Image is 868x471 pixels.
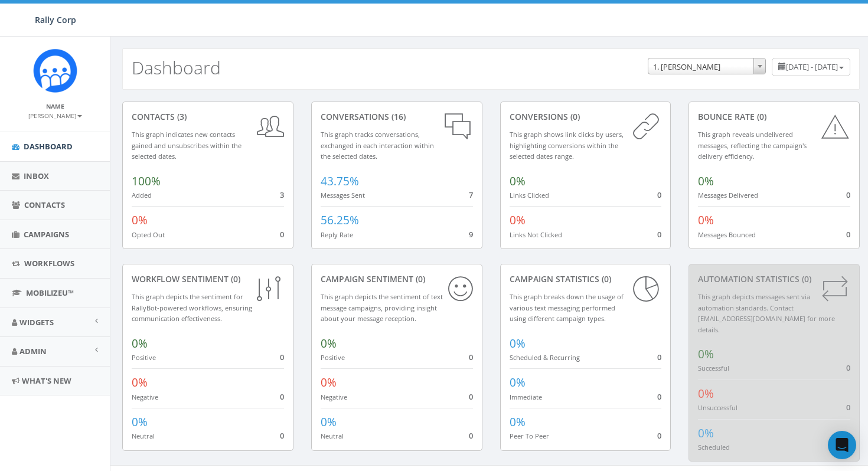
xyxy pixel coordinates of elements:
span: 7 [469,189,473,200]
span: 0% [321,336,337,351]
small: Links Clicked [510,191,549,199]
span: Campaigns [24,229,69,240]
div: contacts [132,111,284,123]
a: [PERSON_NAME] [28,110,82,120]
span: 0 [469,352,473,362]
span: 0 [657,229,661,240]
span: 0% [510,336,526,351]
small: Name [46,102,64,110]
small: This graph breaks down the usage of various text messaging performed using different campaign types. [510,292,624,323]
span: 0 [657,391,661,402]
span: 0 [846,189,850,200]
small: Scheduled & Recurring [510,353,580,362]
span: 0% [510,375,526,390]
span: 0% [321,375,337,390]
small: Positive [321,353,345,362]
span: 0 [469,430,473,441]
span: 100% [132,174,161,189]
span: 0 [280,430,284,441]
span: 43.75% [321,174,359,189]
span: 0% [510,414,526,430]
small: Peer To Peer [510,431,549,440]
span: 0% [321,414,337,430]
span: Rally Corp [35,14,76,25]
span: 0 [846,402,850,413]
span: (0) [755,111,766,122]
span: Workflows [24,258,74,269]
div: Workflow Sentiment [132,273,284,285]
span: 0% [510,174,526,189]
span: 9 [469,229,473,240]
span: 0% [698,346,714,362]
span: 0 [280,391,284,402]
small: This graph tracks conversations, exchanged in each interaction within the selected dates. [321,130,434,161]
span: 0% [132,414,148,430]
small: Negative [321,392,347,401]
span: (0) [599,273,611,284]
span: (0) [800,273,811,284]
span: (0) [413,273,425,284]
span: Admin [19,346,47,356]
span: 0% [132,375,148,390]
span: 0% [132,336,148,351]
small: Links Not Clicked [510,230,562,239]
div: conversations [321,111,473,123]
div: Campaign Statistics [510,273,662,285]
span: 0% [132,212,148,228]
small: Positive [132,353,156,362]
small: This graph depicts the sentiment for RallyBot-powered workflows, ensuring communication effective... [132,292,252,323]
small: Messages Bounced [698,230,756,239]
small: Scheduled [698,443,730,452]
span: 56.25% [321,212,359,228]
span: MobilizeU™ [26,287,74,298]
small: This graph shows link clicks by users, highlighting conversions within the selected dates range. [510,130,624,161]
span: 1. James Martin [648,58,766,74]
div: Automation Statistics [698,273,850,285]
small: Neutral [132,431,155,440]
small: [PERSON_NAME] [28,112,82,120]
div: Bounce Rate [698,111,850,123]
span: 0% [698,174,714,189]
span: 0 [280,352,284,362]
small: Neutral [321,431,344,440]
span: 3 [280,189,284,200]
span: 0% [698,212,714,228]
h2: Dashboard [132,58,221,77]
small: Reply Rate [321,230,353,239]
span: 0 [657,352,661,362]
span: [DATE] - [DATE] [786,61,838,72]
small: Unsuccessful [698,403,738,412]
span: (3) [175,111,187,122]
span: 0 [657,189,661,200]
span: 0 [846,229,850,240]
span: 1. James Martin [648,58,765,75]
span: 0 [657,430,661,441]
div: Open Intercom Messenger [828,431,856,459]
span: 0 [280,229,284,240]
small: Negative [132,392,158,401]
small: This graph reveals undelivered messages, reflecting the campaign's delivery efficiency. [698,130,807,161]
small: Immediate [510,392,542,401]
span: Dashboard [24,141,73,152]
span: Widgets [19,317,54,328]
span: (0) [229,273,240,284]
div: conversions [510,111,662,123]
span: What's New [22,375,71,386]
span: Inbox [24,171,49,181]
span: 0% [698,386,714,401]
span: (0) [568,111,580,122]
span: 0 [846,362,850,373]
span: Contacts [24,199,65,210]
small: Opted Out [132,230,165,239]
small: Successful [698,364,729,372]
small: Messages Delivered [698,191,758,199]
small: Messages Sent [321,191,365,199]
small: Added [132,191,152,199]
small: This graph indicates new contacts gained and unsubscribes within the selected dates. [132,130,242,161]
img: Icon_1.png [33,48,77,93]
small: This graph depicts the sentiment of text message campaigns, providing insight about your message ... [321,292,443,323]
span: (16) [389,111,406,122]
div: Campaign Sentiment [321,273,473,285]
small: This graph depicts messages sent via automation standards. Contact [EMAIL_ADDRESS][DOMAIN_NAME] f... [698,292,835,334]
span: 0 [469,391,473,402]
